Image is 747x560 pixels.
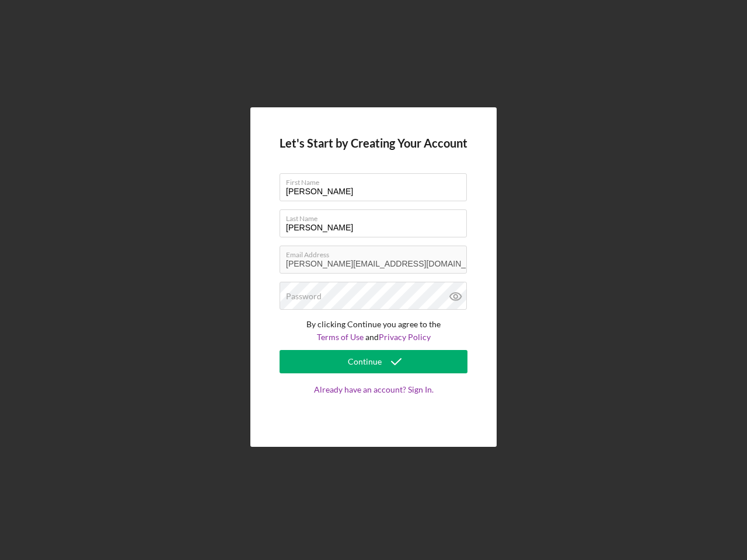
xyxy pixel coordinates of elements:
[286,292,322,301] label: Password
[280,318,467,344] p: By clicking Continue you agree to the and
[317,332,364,342] a: Terms of Use
[348,350,382,373] div: Continue
[379,332,431,342] a: Privacy Policy
[280,385,467,418] a: Already have an account? Sign In.
[286,174,467,187] label: First Name
[280,350,467,373] button: Continue
[286,246,467,259] label: Email Address
[286,210,467,223] label: Last Name
[280,136,467,150] h4: Let's Start by Creating Your Account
